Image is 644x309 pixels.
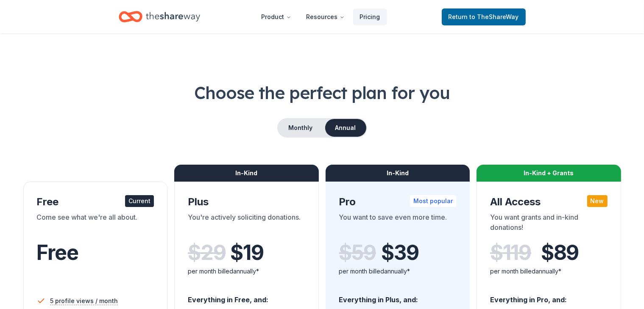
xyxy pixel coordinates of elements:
[339,212,457,236] div: You want to save even more time.
[50,296,118,306] span: 5 profile views / month
[490,287,608,305] div: Everything in Pro, and:
[230,241,263,265] span: $ 19
[255,7,387,27] nav: Main
[490,195,608,209] div: All Access
[300,8,351,25] button: Resources
[587,195,608,207] div: New
[278,119,323,137] button: Monthly
[490,212,608,236] div: You want grants and in-kind donations!
[470,13,519,20] span: to TheShareWay
[325,119,366,137] button: Annual
[442,8,526,25] a: Returnto TheShareWay
[449,12,519,22] span: Return
[477,165,621,182] div: In-Kind + Grants
[188,287,305,305] div: Everything in Free, and:
[339,287,457,305] div: Everything in Plus, and:
[37,212,154,236] div: Come see what we're all about.
[188,266,305,276] div: per month billed annually*
[37,240,78,265] span: Free
[541,241,579,265] span: $ 89
[339,266,457,276] div: per month billed annually*
[174,165,319,182] div: In-Kind
[382,241,419,265] span: $ 39
[339,195,457,209] div: Pro
[125,195,154,207] div: Current
[326,165,470,182] div: In-Kind
[119,7,200,27] a: Home
[20,81,624,105] h1: Choose the perfect plan for you
[37,195,154,209] div: Free
[490,266,608,276] div: per month billed annually*
[255,8,298,25] button: Product
[410,195,456,207] div: Most popular
[188,212,305,236] div: You're actively soliciting donations.
[353,8,387,25] a: Pricing
[188,195,305,209] div: Plus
